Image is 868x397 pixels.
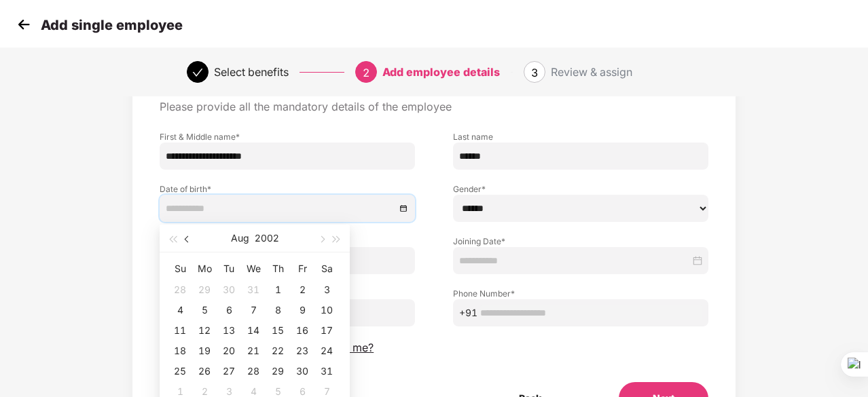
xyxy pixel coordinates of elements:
label: Date of birth [160,183,415,195]
td: 2002-08-25 [168,361,192,381]
p: Add single employee [41,17,183,33]
div: 28 [172,282,188,298]
td: 2002-08-14 [241,320,266,341]
td: 2002-08-18 [168,341,192,361]
td: 2002-07-28 [168,280,192,300]
div: Select benefits [214,61,289,83]
td: 2002-08-23 [290,341,314,361]
div: 13 [221,322,237,339]
p: Please provide all the mandatory details of the employee [160,100,708,114]
th: Fr [290,258,314,280]
td: 2002-08-17 [314,320,339,341]
td: 2002-08-28 [241,361,266,381]
span: 2 [363,66,369,79]
th: We [241,258,266,280]
span: 3 [531,66,538,79]
td: 2002-08-04 [168,300,192,320]
td: 2002-08-08 [266,300,290,320]
div: Add employee details [382,61,500,83]
td: 2002-08-01 [266,280,290,300]
th: Tu [217,258,241,280]
label: First & Middle name [160,131,415,143]
label: Last name [453,131,708,143]
div: 1 [270,282,286,298]
td: 2002-08-05 [192,300,217,320]
div: 5 [196,302,213,318]
td: 2002-08-21 [241,341,266,361]
div: 7 [245,302,261,318]
td: 2002-08-24 [314,341,339,361]
th: Mo [192,258,217,280]
div: 24 [319,343,335,359]
div: 18 [172,343,188,359]
td: 2002-07-29 [192,280,217,300]
div: 21 [245,343,261,359]
th: Th [266,258,290,280]
td: 2002-08-02 [290,280,314,300]
td: 2002-08-06 [217,300,241,320]
td: 2002-07-31 [241,280,266,300]
div: 6 [221,302,237,318]
div: Review & assign [551,61,632,83]
td: 2002-08-20 [217,341,241,361]
span: +91 [459,305,477,320]
button: Aug [231,225,249,252]
td: 2002-08-26 [192,361,217,381]
td: 2002-08-27 [217,361,241,381]
td: 2002-08-30 [290,361,314,381]
div: 17 [319,322,335,339]
span: check [192,67,203,78]
td: 2002-07-30 [217,280,241,300]
div: 16 [294,322,310,339]
div: 29 [270,363,286,379]
th: Sa [314,258,339,280]
th: Su [168,258,192,280]
div: 31 [245,282,261,298]
div: 29 [196,282,213,298]
td: 2002-08-10 [314,300,339,320]
div: 26 [196,363,213,379]
label: Joining Date [453,235,708,247]
td: 2002-08-07 [241,300,266,320]
div: 27 [221,363,237,379]
td: 2002-08-11 [168,320,192,341]
div: 23 [294,343,310,359]
td: 2002-08-13 [217,320,241,341]
div: 30 [294,363,310,379]
div: 11 [172,322,188,339]
label: Phone Number [453,288,708,299]
div: 19 [196,343,213,359]
td: 2002-08-03 [314,280,339,300]
td: 2002-08-12 [192,320,217,341]
div: 3 [319,282,335,298]
td: 2002-08-15 [266,320,290,341]
div: 25 [172,363,188,379]
div: 4 [172,302,188,318]
td: 2002-08-22 [266,341,290,361]
label: Gender [453,183,708,195]
div: 2 [294,282,310,298]
td: 2002-08-31 [314,361,339,381]
td: 2002-08-19 [192,341,217,361]
img: svg+xml;base64,PHN2ZyB4bWxucz0iaHR0cDovL3d3dy53My5vcmcvMjAwMC9zdmciIHdpZHRoPSIzMCIgaGVpZ2h0PSIzMC... [14,14,34,35]
div: 28 [245,363,261,379]
td: 2002-08-29 [266,361,290,381]
div: 30 [221,282,237,298]
div: 12 [196,322,213,339]
div: 9 [294,302,310,318]
div: 8 [270,302,286,318]
div: 20 [221,343,237,359]
div: 10 [319,302,335,318]
td: 2002-08-09 [290,300,314,320]
td: 2002-08-16 [290,320,314,341]
div: 15 [270,322,286,339]
div: 14 [245,322,261,339]
div: 31 [319,363,335,379]
div: 22 [270,343,286,359]
button: 2002 [255,225,279,252]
